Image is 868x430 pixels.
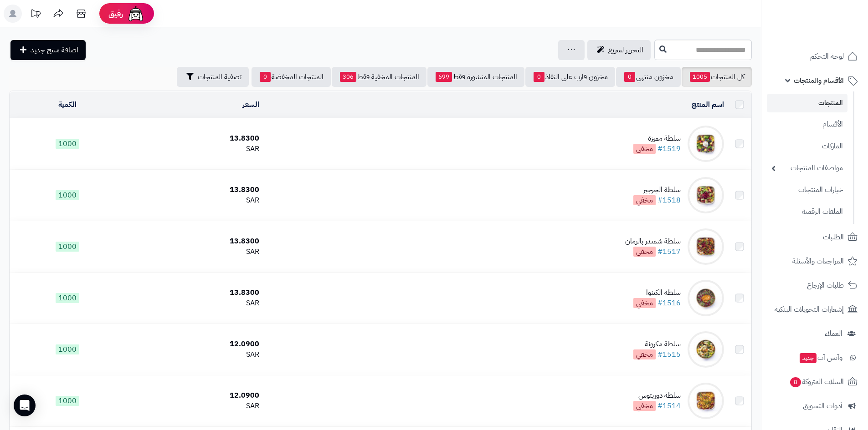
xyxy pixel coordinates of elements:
a: إشعارات التحويلات البنكية [767,298,863,320]
img: سلطة دوريتوس [688,383,724,419]
a: الكمية [58,99,77,110]
a: السلات المتروكة8 [767,371,863,393]
span: لوحة التحكم [810,50,844,63]
a: المراجعات والأسئلة [767,250,863,272]
img: سلطة مكرونة [688,331,724,368]
button: تصفية المنتجات [177,67,249,87]
div: SAR [129,349,260,360]
div: Open Intercom Messenger [14,395,36,416]
span: مخفي [633,195,656,205]
a: تحديثات المنصة [24,5,47,25]
span: إشعارات التحويلات البنكية [775,303,844,316]
a: العملاء [767,323,863,344]
span: 699 [436,72,452,82]
a: الطلبات [767,226,863,248]
a: #1515 [657,349,681,360]
span: 1000 [56,396,79,406]
span: رفيق [108,8,123,19]
div: 13.8300 [129,288,260,298]
div: سلطة الجرجير [633,185,681,195]
a: #1519 [657,143,681,154]
div: SAR [129,298,260,309]
a: لوحة التحكم [767,46,863,67]
span: اضافة منتج جديد [31,45,78,56]
a: الماركات [767,137,847,156]
div: سلطة شمندر بالرمان [625,236,681,247]
img: logo-2.png [806,15,859,34]
a: اضافة منتج جديد [10,40,86,60]
a: #1518 [657,195,681,206]
span: 1000 [56,190,79,200]
span: مخفي [633,349,656,359]
div: 13.8300 [129,236,260,247]
a: #1517 [657,246,681,257]
a: مواصفات المنتجات [767,158,847,178]
span: 0 [260,72,271,82]
img: ai-face.png [127,5,145,23]
span: مخفي [633,144,656,154]
img: سلطة الكينوا [688,280,724,316]
span: أدوات التسويق [803,400,842,412]
a: المنتجات المخفضة0 [252,67,331,87]
div: SAR [129,247,260,257]
span: 306 [340,72,356,82]
a: السعر [242,99,259,110]
span: 1000 [56,293,79,303]
span: الطلبات [823,231,844,243]
div: 12.0900 [129,339,260,349]
div: سلطة مميزة [633,133,681,144]
span: تصفية المنتجات [198,71,241,82]
span: المراجعات والأسئلة [792,255,844,268]
a: أدوات التسويق [767,395,863,417]
span: مخفي [633,247,656,257]
div: SAR [129,401,260,411]
span: الأقسام والمنتجات [794,74,844,87]
span: جديد [800,353,817,363]
span: طلبات الإرجاع [807,279,844,292]
img: سلطة مميزة [688,126,724,162]
span: 1005 [690,72,710,82]
a: وآتس آبجديد [767,347,863,369]
div: SAR [129,144,260,154]
span: 0 [624,72,635,82]
a: المنتجات المخفية فقط306 [332,67,426,87]
a: المنتجات [767,94,847,112]
a: مخزون قارب على النفاذ0 [525,67,615,87]
span: مخفي [633,401,656,411]
a: طلبات الإرجاع [767,274,863,296]
a: مخزون منتهي0 [616,67,681,87]
a: التحرير لسريع [587,40,651,60]
a: الملفات الرقمية [767,202,847,222]
a: المنتجات المنشورة فقط699 [427,67,524,87]
span: مخفي [633,298,656,308]
div: 12.0900 [129,390,260,401]
span: العملاء [825,327,842,340]
span: 1000 [56,242,79,252]
span: 8 [790,377,801,388]
a: اسم المنتج [692,99,724,110]
div: SAR [129,195,260,206]
span: وآتس آب [799,351,842,364]
span: 1000 [56,139,79,149]
img: سلطة الجرجير [688,177,724,213]
div: 13.8300 [129,185,260,195]
a: كل المنتجات1005 [682,67,752,87]
a: خيارات المنتجات [767,180,847,200]
span: 1000 [56,344,79,354]
a: #1516 [657,298,681,309]
span: 0 [534,72,544,82]
div: سلطة الكينوا [633,288,681,298]
span: التحرير لسريع [608,45,643,56]
div: سلطة دوريتوس [633,390,681,401]
a: الأقسام [767,115,847,134]
a: #1514 [657,400,681,411]
img: سلطة شمندر بالرمان [688,228,724,265]
div: 13.8300 [129,133,260,144]
div: سلطة مكرونة [633,339,681,349]
span: السلات المتروكة [789,375,844,388]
